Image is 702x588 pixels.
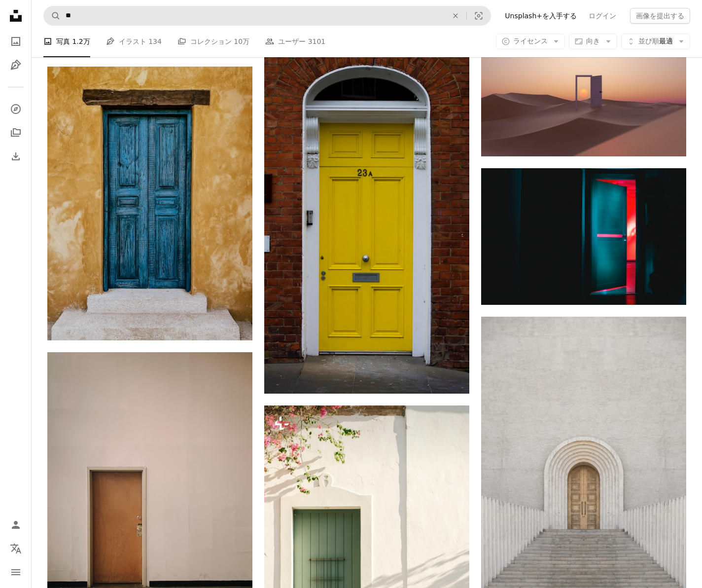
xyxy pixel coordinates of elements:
a: コレクション [6,123,26,143]
a: 白い木製のドア [481,232,686,241]
a: 閉じた青い木製のドア [47,199,252,208]
span: 134 [148,36,162,47]
a: 写真 [6,32,26,51]
span: 3101 [308,36,326,47]
span: ライセンス [513,37,548,45]
button: 画像を提出する [630,8,690,24]
span: 向き [586,37,600,45]
span: 10万 [234,36,249,47]
a: 閉ざしたドア [47,484,252,493]
img: 白い木製のドア [481,168,686,305]
button: Unsplashで検索する [44,6,61,25]
a: 砂漠の真ん中で夕日が入ったドアを開けます。ミニマリストのコンセプト。3Dレンダリング [481,86,686,95]
a: ログイン [583,8,622,24]
a: コレクション 10万 [177,26,249,57]
a: Unsplash+を入手する [499,8,583,24]
a: 茶色の木製ドア [481,467,686,476]
a: ユーザー 3101 [265,26,325,57]
a: 白い建物の側面にある緑のドア [264,554,469,563]
a: 探す [6,99,26,119]
img: 閉じた青い木製のドア [47,67,252,340]
button: ビジュアル検索 [467,6,491,25]
a: ログイン / 登録する [6,515,26,535]
form: サイト内でビジュアルを探す [43,6,491,26]
a: 黄色い木製のドアが閉まっています [264,208,469,217]
button: 言語 [6,539,26,558]
span: 並び順 [638,37,659,45]
button: メニュー [6,562,26,582]
button: 向き [569,34,617,49]
a: ダウンロード履歴 [6,147,26,166]
img: 黄色い木製のドアが閉まっています [264,33,469,393]
a: イラスト [6,55,26,75]
a: ホーム — Unsplash [6,6,26,28]
span: 最適 [638,37,673,46]
a: イラスト 134 [106,26,162,57]
img: 砂漠の真ん中で夕日が入ったドアを開けます。ミニマリストのコンセプト。3Dレンダリング [481,25,686,156]
button: 並び順最適 [621,34,690,49]
button: ライセンス [496,34,565,49]
button: 全てクリア [445,6,466,25]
